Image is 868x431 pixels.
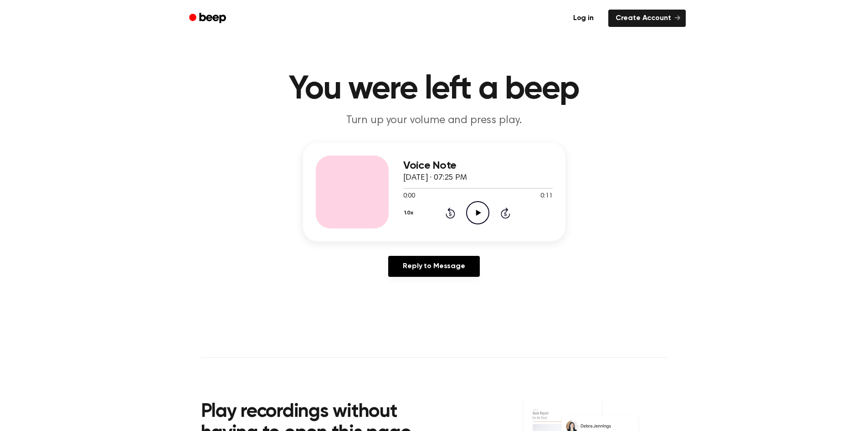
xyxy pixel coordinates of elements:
[564,8,603,29] a: Log in
[540,192,552,201] span: 0:11
[403,160,553,172] h3: Voice Note
[183,10,234,27] a: Beep
[608,10,686,27] a: Create Account
[201,73,668,106] h1: You were left a beep
[403,174,467,182] span: [DATE] · 07:25 PM
[403,205,417,221] button: 1.0x
[259,113,609,128] p: Turn up your volume and press play.
[403,192,415,201] span: 0:00
[388,256,479,277] a: Reply to Message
